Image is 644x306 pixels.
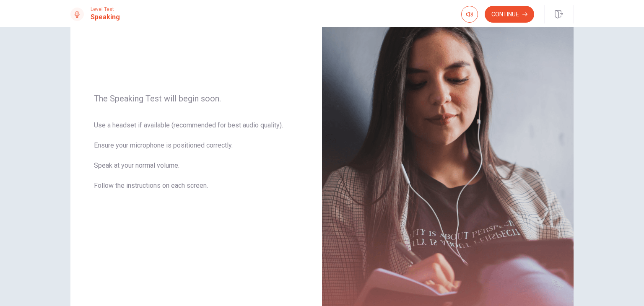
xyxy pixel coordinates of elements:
span: Level Test [91,6,120,12]
button: Continue [485,6,534,23]
span: Use a headset if available (recommended for best audio quality). Ensure your microphone is positi... [94,120,299,201]
span: The Speaking Test will begin soon. [94,93,299,104]
h1: Speaking [91,12,120,22]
